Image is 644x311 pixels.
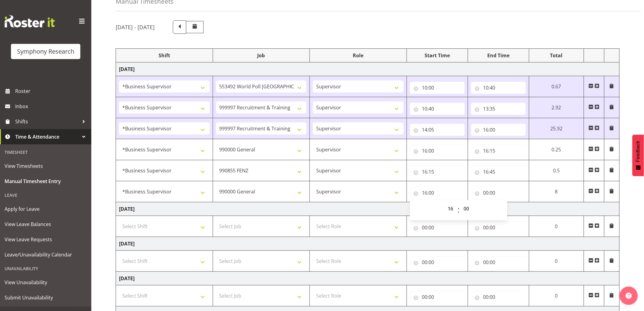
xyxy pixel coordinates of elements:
[471,82,526,94] input: Click to select...
[471,166,526,178] input: Click to select...
[15,87,88,96] span: Roster
[529,181,584,202] td: 8
[2,275,90,290] a: View Unavailability
[410,145,465,157] input: Click to select...
[116,272,620,285] td: [DATE]
[410,187,465,199] input: Click to select...
[119,52,210,59] div: Shift
[410,52,465,59] div: Start Time
[5,15,55,27] img: Rosterit website logo
[5,177,87,186] span: Manual Timesheet Entry
[313,52,404,59] div: Role
[2,217,90,232] a: View Leave Balances
[2,232,90,247] a: View Leave Requests
[410,291,465,303] input: Click to select...
[529,285,584,306] td: 0
[2,247,90,262] a: Leave/Unavailability Calendar
[2,158,90,174] a: View Timesheets
[116,62,620,76] td: [DATE]
[471,103,526,115] input: Click to select...
[116,24,155,30] h5: [DATE] - [DATE]
[2,201,90,217] a: Apply for Leave
[116,202,620,216] td: [DATE]
[2,262,90,275] div: Unavailability
[529,139,584,160] td: 0.25
[471,124,526,136] input: Click to select...
[471,256,526,268] input: Click to select...
[532,52,581,59] div: Total
[5,250,87,259] span: Leave/Unavailability Calendar
[216,52,307,59] div: Job
[5,293,87,302] span: Submit Unavailability
[15,102,88,111] span: Inbox
[410,166,465,178] input: Click to select...
[471,52,526,59] div: End Time
[410,103,465,115] input: Click to select...
[5,235,87,244] span: View Leave Requests
[15,132,79,141] span: Time & Attendance
[5,220,87,229] span: View Leave Balances
[471,291,526,303] input: Click to select...
[626,293,632,299] img: help-xxl-2.png
[410,124,465,136] input: Click to select...
[2,189,90,201] div: Leave
[17,47,74,56] div: Symphony Research
[5,161,87,171] span: View Timesheets
[5,204,87,214] span: Apply for Leave
[529,76,584,97] td: 0.67
[410,221,465,234] input: Click to select...
[116,237,620,251] td: [DATE]
[410,256,465,268] input: Click to select...
[529,97,584,118] td: 2.92
[457,203,460,218] span: :
[410,82,465,94] input: Click to select...
[2,174,90,189] a: Manual Timesheet Entry
[632,135,644,176] button: Feedback - Show survey
[471,145,526,157] input: Click to select...
[529,160,584,181] td: 0.5
[5,278,87,287] span: View Unavailability
[635,141,641,162] span: Feedback
[529,251,584,272] td: 0
[15,117,79,126] span: Shifts
[2,290,90,305] a: Submit Unavailability
[471,187,526,199] input: Click to select...
[529,118,584,139] td: 25.92
[471,221,526,234] input: Click to select...
[2,146,90,158] div: Timesheet
[529,216,584,237] td: 0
